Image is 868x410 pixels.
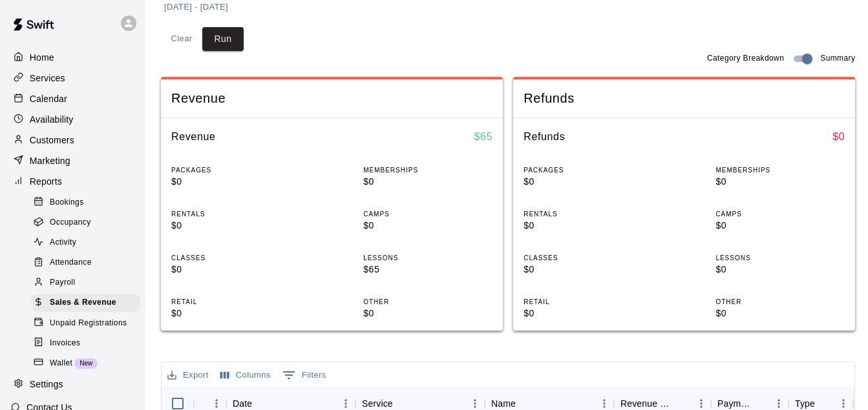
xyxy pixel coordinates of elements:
p: $0 [363,219,492,232]
a: Home [10,48,135,67]
p: $0 [715,307,845,320]
span: Invoices [50,337,80,350]
p: RETAIL [171,297,301,307]
div: Sales & Revenue [31,294,140,312]
div: WalletNew [31,354,140,373]
p: $0 [363,307,492,320]
p: $0 [524,219,653,232]
p: CAMPS [715,209,845,219]
a: Occupancy [31,212,145,232]
p: Customers [30,134,74,147]
div: Payroll [31,274,140,292]
span: Attendance [50,256,92,269]
p: MEMBERSHIPS [363,165,492,175]
button: Clear [161,27,202,51]
p: $0 [715,175,845,189]
a: Calendar [10,89,135,108]
p: Reports [30,175,62,188]
p: $0 [171,175,301,189]
a: Invoices [31,333,145,353]
div: Occupancy [31,214,140,232]
span: New [74,360,98,367]
span: Unpaid Registrations [50,317,127,330]
p: LESSONS [715,253,845,263]
p: Services [30,72,65,85]
p: PACKAGES [524,165,653,175]
h6: $ 0 [832,128,845,145]
a: Activity [31,233,145,253]
a: Attendance [31,253,145,273]
a: WalletNew [31,353,145,373]
a: Settings [10,375,135,395]
p: $0 [171,263,301,276]
span: Revenue [171,90,492,107]
p: Availability [30,113,74,126]
p: RENTALS [171,209,301,219]
button: Run [202,27,244,51]
a: Marketing [10,151,135,170]
a: Sales & Revenue [31,293,145,313]
p: $0 [363,175,492,189]
h6: Revenue [171,128,216,145]
span: Bookings [50,196,84,209]
span: Category Breakdown [707,52,784,65]
p: $0 [524,263,653,276]
p: PACKAGES [171,165,301,175]
p: $0 [715,263,845,276]
span: Sales & Revenue [50,296,116,309]
p: RETAIL [524,297,653,307]
a: Bookings [31,192,145,212]
p: $0 [715,219,845,232]
p: LESSONS [363,253,492,263]
div: Unpaid Registrations [31,314,140,333]
h6: Refunds [524,128,565,145]
a: Unpaid Registrations [31,313,145,333]
p: RENTALS [524,209,653,219]
p: MEMBERSHIPS [715,165,845,175]
a: Payroll [31,273,145,293]
p: $65 [363,263,492,276]
button: Export [164,365,212,385]
p: $0 [171,219,301,232]
a: Services [10,68,135,88]
button: Select columns [217,365,274,385]
p: CLASSES [524,253,653,263]
div: Attendance [31,254,140,272]
button: Show filters [279,365,330,385]
span: Payroll [50,276,75,289]
p: Home [30,51,54,64]
a: Customers [10,130,135,150]
span: Activity [50,236,76,249]
h6: $ 65 [474,128,493,145]
p: Calendar [30,92,67,105]
div: Invoices [31,334,140,353]
a: Reports [10,172,135,191]
p: $0 [524,175,653,189]
p: CLASSES [171,253,301,263]
p: Settings [30,378,63,391]
div: Bookings [31,194,140,212]
span: Refunds [524,90,845,107]
p: OTHER [715,297,845,307]
p: OTHER [363,297,492,307]
p: $0 [524,307,653,320]
span: Summary [820,52,855,65]
span: Wallet [50,357,72,370]
p: CAMPS [363,209,492,219]
span: Occupancy [50,216,91,229]
p: Marketing [30,154,70,167]
div: Activity [31,234,140,252]
a: Availability [10,110,135,129]
p: $0 [171,307,301,320]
